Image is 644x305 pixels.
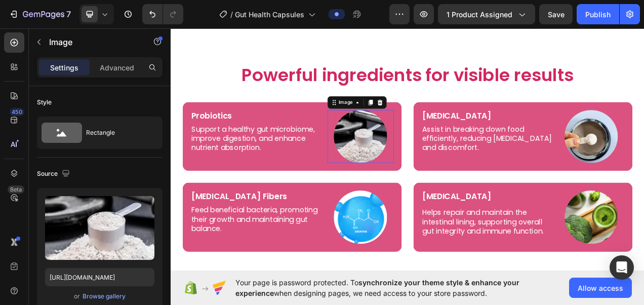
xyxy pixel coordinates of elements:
p: Helps repair and maintain the intestinal lining, supporting overall gut integrity and immune func... [323,235,491,271]
span: or [74,290,80,302]
p: Settings [50,62,78,73]
h2: Powerful ingredients for visible results [15,50,592,79]
p: 7 [66,8,71,20]
div: Rich Text Editor. Editing area: main [321,127,492,165]
div: Beta [8,185,24,194]
span: 1 product assigned [447,9,512,20]
div: Browse gallery [83,292,126,301]
p: [MEDICAL_DATA] Fibers [26,214,195,227]
img: preview-image [45,196,154,260]
button: Save [539,4,573,24]
div: Source [37,167,72,181]
div: Rich Text Editor. Editing area: main [25,231,196,268]
div: Rich Text Editor. Editing area: main [321,234,492,272]
div: Publish [585,9,611,20]
div: Undo/Redo [142,4,183,24]
div: Image [214,95,235,104]
p: Assist in breaking down food efficiently, reducing [MEDICAL_DATA] and discomfort. [323,128,491,164]
button: Publish [577,4,619,24]
input: https://example.com/image.jpg [45,268,154,286]
span: Allow access [578,283,623,293]
p: [MEDICAL_DATA] [323,214,491,227]
p: Probiotics [26,110,195,124]
p: Advanced [100,62,134,73]
div: Style [37,98,52,107]
div: Rich Text Editor. Editing area: main [321,109,492,125]
img: gempages_581797582632649576-1b220b22-dc03-4e45-8f6a-1c5e2b2a6595.png [209,213,277,281]
span: Save [548,10,565,19]
img: gempages_581797582632649576-fe7c5025-3c4a-44ec-8f0b-5f055cf1ac7f.png [209,109,277,178]
div: 450 [10,108,24,116]
span: synchronize your theme style & enhance your experience [235,278,519,297]
button: Allow access [569,278,632,298]
button: 1 product assigned [438,4,535,24]
p: [MEDICAL_DATA] [323,110,491,124]
div: Rich Text Editor. Editing area: main [25,109,196,125]
img: gempages_581797582632649576-2f281e1e-2fe6-401a-bf42-ec135586ccf9.png [505,109,574,178]
iframe: Design area [171,25,644,275]
div: Open Intercom Messenger [610,255,634,280]
p: Image [49,36,135,48]
span: / [230,9,233,20]
span: Your page is password protected. To when designing pages, we need access to your store password. [235,277,559,298]
div: Rich Text Editor. Editing area: main [25,127,196,165]
div: Rectangle [86,121,148,144]
div: Rich Text Editor. Editing area: main [25,213,196,228]
div: Rich Text Editor. Editing area: main [321,213,492,228]
span: Gut Health Capsules [235,9,304,20]
button: 7 [4,4,75,24]
img: gempages_581797582632649576-6aea373f-1116-434a-8fad-b5fb694db3db.png [505,213,574,281]
p: Support a healthy gut microbiome, improve digestion, and enhance nutrient absorption. [26,128,195,164]
button: Browse gallery [82,291,126,301]
p: Feed beneficial bacteria, promoting their growth and maintaining gut balance. [26,232,195,267]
